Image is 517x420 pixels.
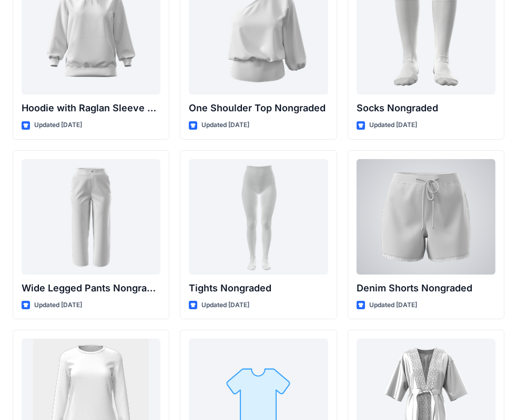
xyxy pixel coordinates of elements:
p: Hoodie with Raglan Sleeve Nongraded [22,101,160,115]
a: Denim Shorts Nongraded [357,159,495,275]
p: Updated [DATE] [34,300,82,311]
a: Wide Legged Pants Nongraded [22,159,160,275]
p: Updated [DATE] [369,120,417,131]
p: Socks Nongraded [357,101,495,115]
a: Tights Nongraded [189,159,328,275]
p: Updated [DATE] [201,300,249,311]
p: Updated [DATE] [201,120,249,131]
p: One Shoulder Top Nongraded [189,101,328,115]
p: Tights Nongraded [189,281,328,296]
p: Denim Shorts Nongraded [357,281,495,296]
p: Wide Legged Pants Nongraded [22,281,160,296]
p: Updated [DATE] [34,120,82,131]
p: Updated [DATE] [369,300,417,311]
